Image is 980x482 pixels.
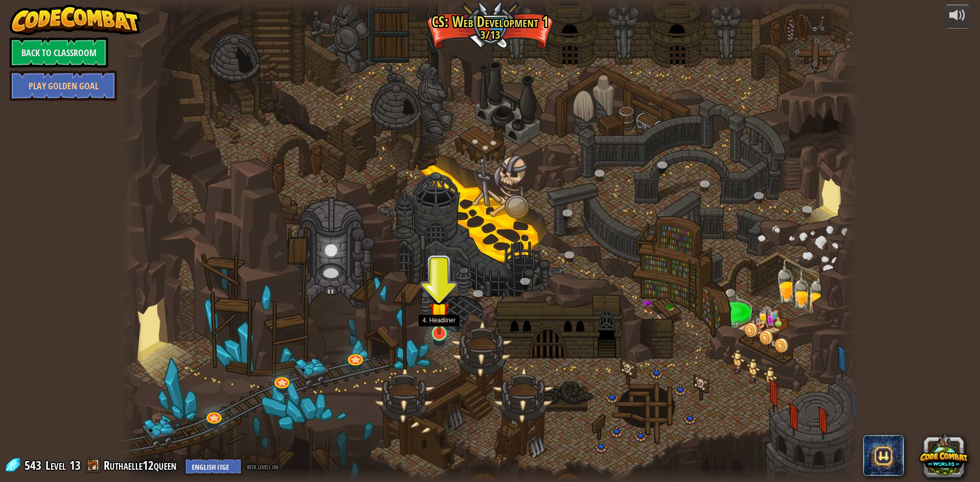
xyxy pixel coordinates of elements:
img: level-banner-started.png [429,289,449,335]
a: Ruthaelle12queen [104,457,180,473]
span: 13 [69,457,81,473]
img: CodeCombat - Learn how to code by playing a game [10,5,140,35]
a: Back to Classroom [10,37,108,68]
span: beta levels on [247,462,278,471]
span: 543 [24,457,44,473]
a: Play Golden Goal [10,70,117,101]
span: Level [45,457,66,474]
button: Adjust volume [945,5,970,29]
